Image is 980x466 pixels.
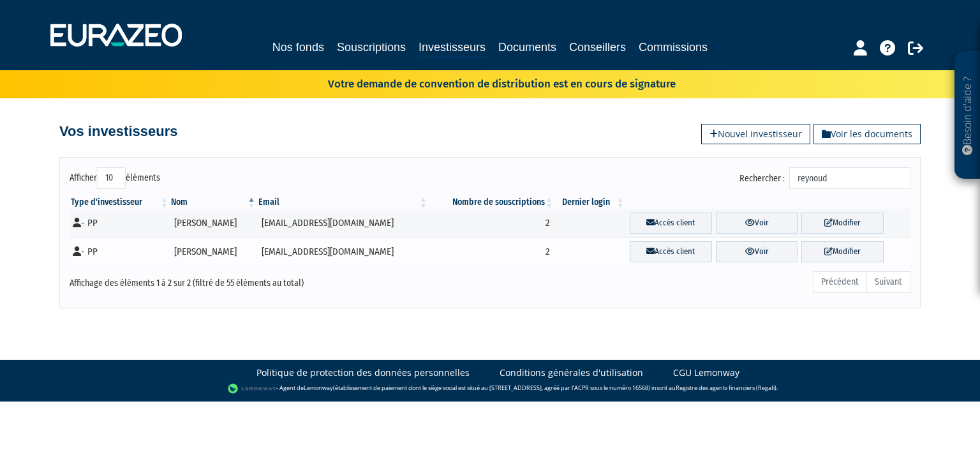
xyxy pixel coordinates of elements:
[304,384,333,392] a: Lemonway
[50,24,182,47] img: 1732889491-logotype_eurazeo_blanc_rvb.png
[789,167,910,189] input: Rechercher :
[272,38,324,56] a: Nos fonds
[716,241,798,262] a: Voir
[228,382,277,395] img: logo-lemonway.png
[801,241,884,262] a: Modifier
[70,237,170,266] td: - PP
[70,167,160,189] label: Afficher éléments
[716,213,798,234] a: Voir
[419,38,486,58] a: Investisseurs
[170,196,256,209] th: Nom : activer pour trier la colonne par ordre d&eacute;croissant
[70,270,409,290] div: Affichage des éléments 1 à 2 sur 2 (filtré de 55 éléments au total)
[13,382,967,395] div: - Agent de (établissement de paiement dont le siège social est situé au [STREET_ADDRESS], agréé p...
[59,124,177,139] h4: Vos investisseurs
[630,213,712,234] a: Accès client
[554,196,626,209] th: Dernier login : activer pour trier la colonne par ordre croissant
[676,384,776,392] a: Registre des agents financiers (Regafi)
[429,196,554,209] th: Nombre de souscriptions : activer pour trier la colonne par ordre croissant
[257,209,429,237] td: [EMAIL_ADDRESS][DOMAIN_NAME]
[257,237,429,266] td: [EMAIL_ADDRESS][DOMAIN_NAME]
[813,124,921,144] a: Voir les documents
[960,58,975,173] p: Besoin d'aide ?
[569,38,626,56] a: Conseillers
[97,167,126,189] select: Afficheréléments
[429,237,554,266] td: 2
[70,196,170,209] th: Type d'investisseur : activer pour trier la colonne par ordre croissant
[337,38,406,56] a: Souscriptions
[630,241,712,262] a: Accès client
[673,366,739,379] a: CGU Lemonway
[739,167,910,189] label: Rechercher :
[500,366,643,379] a: Conditions générales d'utilisation
[256,366,470,379] a: Politique de protection des données personnelles
[257,196,429,209] th: Email : activer pour trier la colonne par ordre croissant
[701,124,810,144] a: Nouvel investisseur
[70,209,170,237] td: - PP
[639,38,708,56] a: Commissions
[170,237,256,266] td: [PERSON_NAME]
[626,196,910,209] th: &nbsp;
[801,213,884,234] a: Modifier
[429,209,554,237] td: 2
[498,38,556,56] a: Documents
[291,73,676,92] p: Votre demande de convention de distribution est en cours de signature
[170,209,256,237] td: [PERSON_NAME]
